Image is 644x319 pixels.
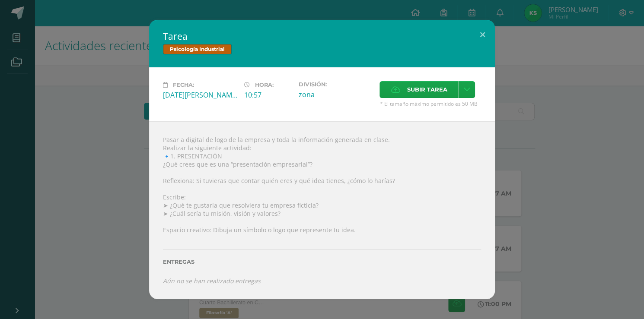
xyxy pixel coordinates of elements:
span: Hora: [255,82,274,88]
span: * El tamaño máximo permitido es 50 MB [379,100,481,107]
div: 10:57 [244,90,291,100]
label: División: [298,81,373,88]
i: Aún no se han realizado entregas [163,277,261,285]
span: Subir tarea [407,82,447,98]
div: Pasar a digital de logo de la empresa y toda la información generada en clase. Realizar la siguie... [149,121,495,299]
label: Entregas [163,259,481,265]
span: Psicología Industrial [163,44,232,54]
span: Fecha: [173,82,194,88]
button: Close (Esc) [470,20,495,49]
h2: Tarea [163,30,481,42]
div: zona [298,90,373,99]
div: [DATE][PERSON_NAME] [163,90,237,100]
